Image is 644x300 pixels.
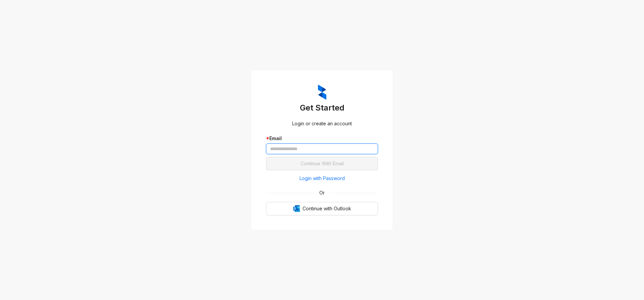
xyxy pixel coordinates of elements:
[293,205,300,212] img: Outlook
[300,175,345,182] span: Login with Password
[266,135,378,142] div: Email
[266,120,378,127] div: Login or create an account
[266,157,378,170] button: Continue With Email
[266,202,378,215] button: OutlookContinue with Outlook
[318,85,326,100] img: ZumaIcon
[315,189,329,197] span: Or
[266,173,378,184] button: Login with Password
[266,102,378,113] h3: Get Started
[303,205,351,212] span: Continue with Outlook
